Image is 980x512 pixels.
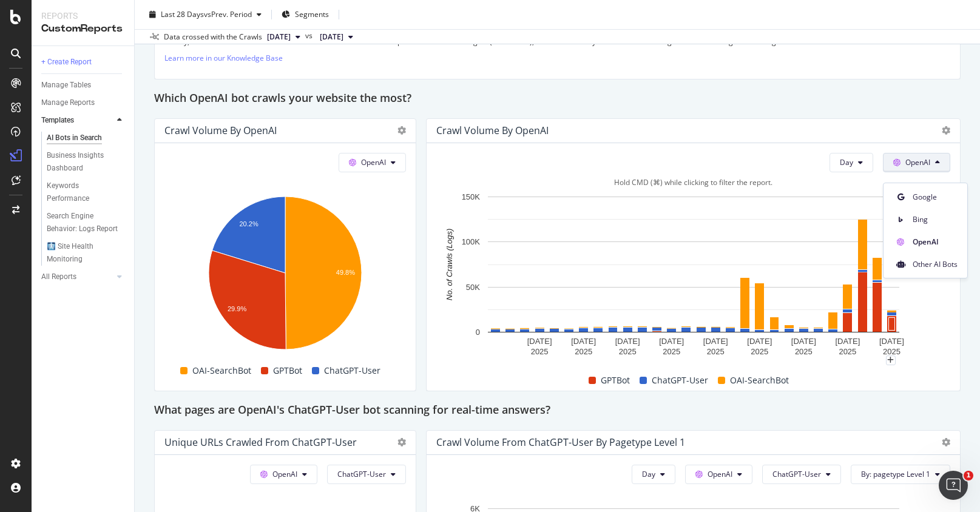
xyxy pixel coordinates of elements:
button: OpenAI [250,465,317,484]
a: All Reports [41,271,113,283]
span: OAI-SearchBot [192,363,251,378]
div: Crawl Volume by OpenAIOpenAIA chart.OAI-SearchBotGPTBotChatGPT-User [154,118,416,391]
div: Hold CMD (⌘) while clicking to filter the report. [436,177,950,187]
span: Day [642,469,655,479]
button: [DATE] [262,30,305,44]
text: [DATE] [572,337,596,346]
button: Segments [277,5,334,24]
div: Data crossed with the Crawls [164,32,262,42]
strong: OAISearch-bot [202,36,254,47]
text: [DATE] [748,337,772,346]
svg: A chart. [164,190,406,360]
a: + Create Report [41,56,126,69]
span: ChatGPT-User [772,469,821,479]
text: [DATE] [836,337,860,346]
button: [DATE] [315,30,358,44]
div: Keywords Performance [47,180,115,205]
text: [DATE] [615,337,640,346]
text: 50K [466,283,480,292]
div: All Reports [41,271,76,283]
div: Unique URLs Crawled from ChatGPT-User [164,436,357,448]
div: + Create Report [41,56,92,69]
button: OpenAI [339,153,406,172]
a: Keywords Performance [47,180,126,205]
iframe: Intercom live chat [939,471,968,500]
div: Templates [41,114,74,127]
button: OpenAI [685,465,752,484]
a: Manage Tables [41,79,126,92]
text: 20.2% [240,220,259,227]
a: Manage Reports [41,96,126,109]
span: 1 [964,471,973,480]
button: Last 28 DaysvsPrev. Period [144,5,266,24]
text: 150K [462,192,481,201]
div: Search Engine Behavior: Logs Report [47,210,118,235]
text: 2025 [883,347,901,356]
a: AI Bots in Search [47,132,126,144]
span: Day [840,157,853,167]
button: Day [830,153,873,172]
div: Crawl Volume by OpenAIDayOpenAIHold CMD (⌘) while clicking to filter the report.A chart.GPTBotCha... [426,118,961,391]
span: ChatGPT-User [337,469,386,479]
strong: · [164,36,166,47]
span: Last 28 Days [161,9,204,19]
span: GPTBot [273,363,302,378]
div: Crawl Volume by OpenAI [164,124,277,136]
text: 2025 [575,347,593,356]
a: Learn more in our Knowledge Base [164,53,283,63]
span: 2025 Sep. 6th [320,32,343,42]
h2: What pages are OpenAI's ChatGPT-User bot scanning for real-time answers? [154,401,550,420]
text: [DATE] [879,337,904,346]
text: 2025 [707,347,725,356]
text: 49.8% [336,269,355,276]
div: Which OpenAI bot crawls your website the most? [154,89,961,109]
div: 🩻 Site Health Monitoring [47,240,116,266]
span: Other AI Bots [913,259,958,270]
button: ChatGPT-User [327,465,406,484]
div: What pages are OpenAI's ChatGPT-User bot scanning for real-time answers? [154,401,961,420]
a: Templates [41,114,113,127]
div: plus [886,355,896,365]
button: Day [632,465,675,484]
span: OpenAI [272,469,297,479]
div: Manage Reports [41,96,95,109]
span: By: pagetype Level 1 [861,469,930,479]
div: Crawl Volume by OpenAI [436,124,549,136]
text: [DATE] [791,337,816,346]
span: OAI-SearchBot [730,373,789,388]
text: 2025 [531,347,549,356]
span: Segments [295,9,329,19]
span: OpenAI [905,157,930,167]
text: 2025 [619,347,637,356]
div: Manage Tables [41,79,91,92]
span: Google [913,192,958,203]
span: OpenAI [708,469,732,479]
span: vs Prev. Period [204,9,252,19]
button: By: pagetype Level 1 [851,465,950,484]
a: Business Insights Dashboard [47,149,126,175]
div: Crawl Volume from ChatGPT-User by pagetype Level 1 [436,436,685,448]
text: [DATE] [660,337,684,346]
text: [DATE] [527,337,552,346]
text: 29.9% [228,305,246,312]
div: Reports [41,10,124,22]
div: AI Bots in Search [47,132,102,144]
text: No. of Crawls (Logs) [445,229,454,300]
text: 100K [462,237,481,246]
h2: Which OpenAI bot crawls your website the most? [154,89,411,109]
span: 2025 Oct. 4th [267,32,291,42]
span: GPTBot [601,373,630,388]
button: ChatGPT-User [762,465,841,484]
div: Business Insights Dashboard [47,149,117,175]
span: ChatGPT-User [652,373,708,388]
button: OpenAI [883,153,950,172]
text: 0 [476,328,480,337]
text: 2025 [795,347,813,356]
span: vs [305,30,315,41]
a: 🩻 Site Health Monitoring [47,240,126,266]
a: Search Engine Behavior: Logs Report [47,210,126,235]
text: [DATE] [703,337,728,346]
svg: A chart. [436,190,950,360]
